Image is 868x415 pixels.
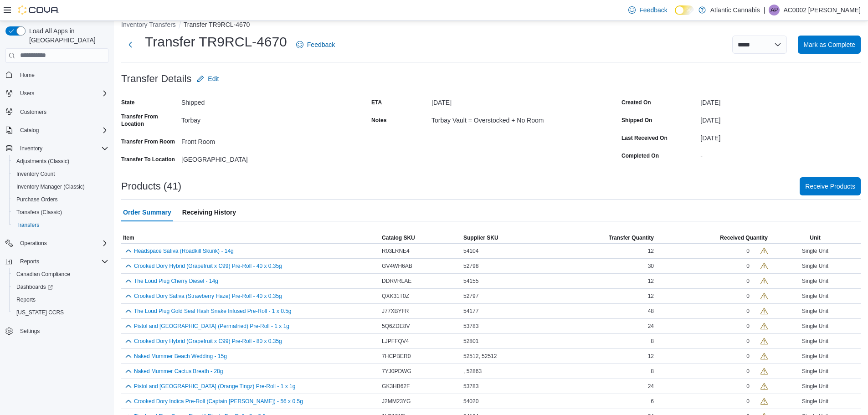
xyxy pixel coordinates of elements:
span: Inventory Manager (Classic) [16,183,85,190]
button: Catalog [2,124,112,137]
div: 0 [746,277,750,285]
button: Inventory [16,143,46,154]
p: AC0002 [PERSON_NAME] [783,5,861,15]
button: Transfers (Classic) [9,206,112,219]
button: Next [121,36,139,54]
span: 52798 [463,262,478,270]
div: Single Unit [770,321,861,332]
span: Receiving History [182,203,236,221]
span: QXK31T0Z [382,292,409,300]
span: Inventory [20,145,42,152]
span: Operations [20,240,47,247]
span: Reports [13,294,108,305]
button: Item [121,232,380,243]
button: Naked Mummer Cactus Breath - 28g [134,368,223,374]
div: 0 [746,398,750,405]
a: Home [16,70,38,81]
span: [US_STATE] CCRS [16,309,64,316]
div: 0 [746,323,750,330]
span: Feedback [639,5,667,15]
span: J77XBYFR [382,307,409,315]
a: Reports [13,294,39,305]
div: Torbay Vault = Overstocked + No Room [431,113,554,124]
img: Cova [18,5,59,15]
span: Supplier SKU [463,234,498,241]
span: Transfers (Classic) [16,209,62,216]
span: 30 [648,262,654,270]
div: 0 [746,307,750,315]
span: 54155 [463,277,478,285]
a: Feedback [293,36,339,54]
span: 52512, 52512 [463,353,497,360]
button: Unit [770,232,861,243]
div: Single Unit [770,366,861,377]
span: Order Summary [123,203,171,221]
button: Inventory Count [9,168,112,180]
button: Transfer Quantity [547,232,656,243]
span: Home [16,69,108,81]
a: Dashboards [9,281,112,293]
label: Shipped On [621,117,652,124]
span: Canadian Compliance [13,269,108,280]
div: Single Unit [770,276,861,287]
span: Receive Products [805,182,855,191]
button: Users [16,88,38,99]
span: Inventory Manager (Classic) [13,181,108,192]
a: [US_STATE] CCRS [13,307,67,318]
span: 24 [648,323,654,330]
span: 7HCPBER0 [382,353,411,360]
a: Adjustments (Classic) [13,156,73,167]
button: Pistol and [GEOGRAPHIC_DATA] (Permafried) Pre-Roll - 1 x 1g [134,323,289,329]
button: Transfer TR9RCL-4670 [184,21,250,28]
span: Inventory Count [16,170,55,178]
span: Edit [208,74,219,83]
a: Transfers (Classic) [13,207,66,218]
span: Unit [810,234,820,241]
label: ETA [371,99,382,106]
button: Reports [16,256,43,267]
div: Single Unit [770,306,861,317]
a: Purchase Orders [13,194,62,205]
div: [GEOGRAPHIC_DATA] [181,152,303,163]
span: DDRVRLAE [382,277,411,285]
span: Washington CCRS [13,307,108,318]
span: Transfers (Classic) [13,207,108,218]
span: Home [20,72,35,79]
span: Transfer Quantity [609,234,654,241]
span: Purchase Orders [13,194,108,205]
span: Dashboards [16,283,53,291]
button: Crooked Dory Hybrid (Grapefruit x C99) Pre-Roll - 40 x 0.35g [134,263,282,269]
button: Received Quantity [656,232,770,243]
span: 54177 [463,307,478,315]
div: Single Unit [770,261,861,272]
button: Naked Mummer Beach Wedding - 15g [134,353,227,359]
div: Single Unit [770,381,861,392]
h3: Products (41) [121,181,181,192]
span: 6 [651,398,654,405]
span: 8 [651,338,654,345]
span: 52797 [463,292,478,300]
button: Customers [2,105,112,118]
span: 12 [648,353,654,360]
span: 12 [648,247,654,255]
div: Torbay [181,113,303,124]
span: Adjustments (Classic) [13,156,108,167]
a: Canadian Compliance [13,269,74,280]
button: Inventory [2,142,112,155]
span: 24 [648,383,654,390]
h1: Transfer TR9RCL-4670 [145,33,287,51]
div: Single Unit [770,396,861,407]
span: Operations [16,238,108,249]
span: 12 [648,292,654,300]
span: Dashboards [13,282,108,292]
span: Transfers [13,220,108,231]
a: Inventory Manager (Classic) [13,181,88,192]
span: J2MM23YG [382,398,411,405]
button: Headspace Sativa (Roadkill Skunk) - 14g [134,248,234,254]
span: Settings [20,328,40,335]
div: [DATE] [700,113,861,124]
button: Crooked Dory Hybrid (Grapefruit x C99) Pre-Roll - 80 x 0.35g [134,338,282,344]
button: Receive Products [800,177,861,195]
div: - [700,149,861,159]
button: Crooked Dory Indica Pre-Roll (Captain [PERSON_NAME]) - 56 x 0.5g [134,398,303,405]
